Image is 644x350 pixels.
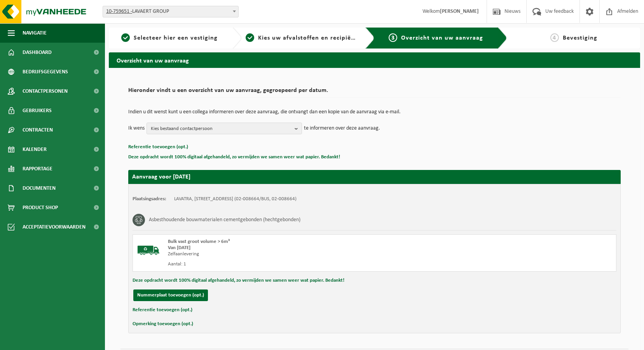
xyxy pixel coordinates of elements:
span: 2 [246,33,254,42]
p: Ik wens [128,123,145,134]
span: Documenten [23,178,56,198]
strong: Aanvraag voor [DATE] [132,174,190,180]
span: Bulk vast groot volume > 6m³ [168,239,230,244]
span: Product Shop [23,198,58,217]
div: Aantal: 1 [168,261,406,267]
p: te informeren over deze aanvraag. [304,123,380,134]
tcxspan: Call 10-759651 - via 3CX [106,9,132,14]
h3: Asbesthoudende bouwmaterialen cementgebonden (hechtgebonden) [149,214,300,226]
span: Bedrijfsgegevens [23,62,68,81]
h2: Hieronder vindt u een overzicht van uw aanvraag, gegroepeerd per datum. [128,87,621,98]
button: Opmerking toevoegen (opt.) [133,319,193,329]
span: Contracten [23,120,53,140]
span: Gebruikers [23,101,52,120]
span: Kies uw afvalstoffen en recipiënten [258,35,365,41]
span: Bevestiging [563,35,597,41]
button: Deze opdracht wordt 100% digitaal afgehandeld, zo vermijden we samen weer wat papier. Bedankt! [128,152,340,162]
span: 4 [550,33,559,42]
td: LAVATRA, [STREET_ADDRESS] (02-008664/BUS, 02-008664) [174,196,297,202]
button: Referentie toevoegen (opt.) [133,305,192,315]
a: 2Kies uw afvalstoffen en recipiënten [246,33,359,43]
span: Kalender [23,140,47,159]
span: 3 [389,33,397,42]
span: Navigatie [23,23,47,43]
strong: [PERSON_NAME] [440,9,479,14]
button: Referentie toevoegen (opt.) [128,142,188,152]
span: Selecteer hier een vestiging [134,35,218,41]
div: Zelfaanlevering [168,251,406,257]
span: Contactpersonen [23,81,68,101]
strong: Plaatsingsadres: [133,196,166,201]
strong: Van [DATE] [168,245,190,250]
img: BL-SO-LV.png [137,239,160,262]
span: 1 [121,33,130,42]
span: Rapportage [23,159,52,178]
button: Deze opdracht wordt 100% digitaal afgehandeld, zo vermijden we samen weer wat papier. Bedankt! [133,275,344,286]
span: 10-759651 - LAVAERT GROUP [103,6,238,17]
a: 1Selecteer hier een vestiging [113,33,226,43]
span: 10-759651 - LAVAERT GROUP [103,6,239,17]
button: Nummerplaat toevoegen (opt.) [133,289,208,301]
span: Acceptatievoorwaarden [23,217,86,237]
p: Indien u dit wenst kunt u een collega informeren over deze aanvraag, die ontvangt dan een kopie v... [128,109,621,115]
h2: Overzicht van uw aanvraag [109,52,640,68]
span: Kies bestaand contactpersoon [151,123,291,135]
span: Overzicht van uw aanvraag [401,35,483,41]
span: Dashboard [23,43,52,62]
button: Kies bestaand contactpersoon [147,123,302,134]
